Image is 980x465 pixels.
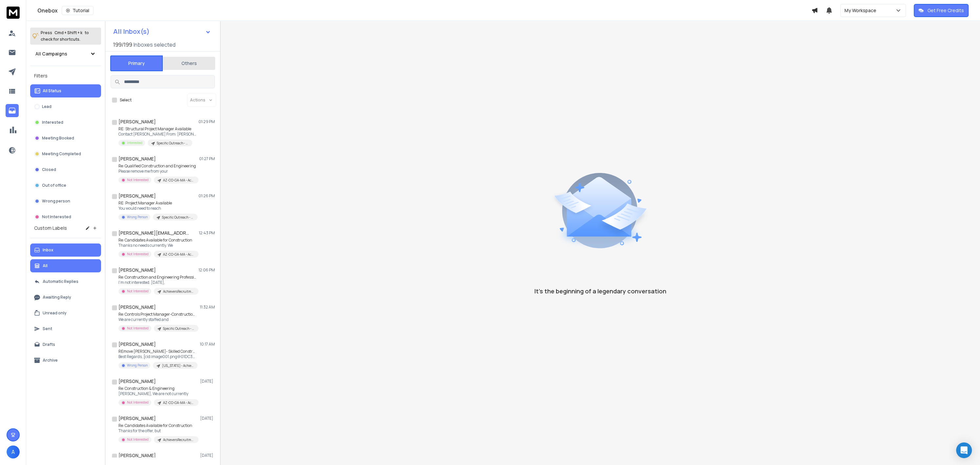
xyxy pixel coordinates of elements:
p: Re: Construction and Engineering Professionals [118,275,197,280]
h1: [PERSON_NAME] [118,156,156,162]
p: Not Interested [42,214,71,220]
h3: Filters [30,71,101,80]
span: 199 / 199 [113,41,132,49]
p: It’s the beginning of a legendary conversation [534,286,666,296]
p: 10:17 AM [200,342,215,347]
label: Select [120,97,132,103]
p: [DATE] [200,416,215,421]
button: All [30,259,101,272]
p: Re: Candidates Available for Construction [118,238,197,243]
h1: [PERSON_NAME] [118,415,156,422]
h1: All Campaigns [35,51,67,57]
h1: All Inbox(s) [113,28,150,35]
p: RE: Structural Project Manager Available [118,126,197,132]
button: Others [163,56,215,71]
p: [US_STATE] - Achievers Recruitment [162,363,194,368]
p: Not Interested [127,178,149,182]
p: Unread only [43,310,67,316]
p: Meeting Completed [42,151,81,157]
h1: [PERSON_NAME] [118,267,156,273]
p: Thanks no needs currently. We [118,243,197,248]
p: Interested [127,140,142,145]
h1: [PERSON_NAME] [118,341,156,348]
p: AZ-CO-GA-MA - Achievers Recruitment [163,400,195,405]
h1: [PERSON_NAME] [118,452,156,459]
p: Not Interested [127,326,149,331]
p: Contact [PERSON_NAME] From: [PERSON_NAME] [118,132,197,137]
p: Inbox [43,247,53,253]
p: Awaiting Reply [43,295,71,300]
p: RE: Project Manager Available [118,201,197,206]
p: Not Interested [127,289,149,294]
p: Meeting Booked [42,136,74,141]
p: Not Interested [127,400,149,405]
button: All Inbox(s) [108,25,216,38]
p: 12:43 PM [199,230,215,236]
p: 12:06 PM [198,267,215,273]
h1: [PERSON_NAME] [118,304,156,310]
p: 01:29 PM [198,119,215,124]
button: Unread only [30,306,101,320]
button: Not Interested [30,210,101,223]
p: Best Regards, [cid:image001.png@01DC383C.D030BB00] [PERSON_NAME] [118,354,197,359]
button: Awaiting Reply [30,291,101,304]
button: Out of office [30,179,101,192]
h3: Custom Labels [34,225,67,231]
p: Interested [42,120,63,125]
button: A [7,445,20,458]
button: Get Free Credits [914,4,969,17]
button: Meeting Completed [30,147,101,160]
button: All Status [30,84,101,97]
p: [PERSON_NAME], We are not currently [118,391,197,396]
p: Specific Outreach - CAJ-PT2 - Achievers Recruitment [162,215,194,220]
button: Archive [30,354,101,367]
button: Wrong person [30,195,101,208]
p: We are currently staffed and [118,317,197,322]
p: All Status [43,88,61,94]
p: REmove [PERSON_NAME]- Skilled Construction and [118,349,197,354]
p: You would need to reach [118,206,197,211]
p: Lead [42,104,52,109]
button: Lead [30,100,101,113]
p: 11:32 AM [200,305,215,310]
p: Not Interested [127,252,149,257]
button: Automatic Replies [30,275,101,288]
p: AZ-CO-GA-MA - Achievers Recruitment [163,178,195,183]
p: [DATE] [200,379,215,384]
button: Sent [30,322,101,335]
p: [DATE] [200,453,215,458]
p: Wrong person [42,199,70,204]
p: Re: Controls Project Manager-Construction Available [118,312,197,317]
button: Tutorial [62,6,94,15]
p: Automatic Replies [43,279,78,284]
button: All Campaigns [30,47,101,60]
p: Re: Construction & Engineering [118,386,197,391]
h1: [PERSON_NAME] [118,378,156,385]
h3: Inboxes selected [134,41,176,49]
h1: [PERSON_NAME] [118,118,156,125]
p: Closed [42,167,56,172]
p: Specific Outreach - Construction actual jobs - Achievers Recruitment [163,326,195,331]
h1: [PERSON_NAME][EMAIL_ADDRESS][DOMAIN_NAME] [118,230,191,236]
p: Drafts [43,342,55,347]
button: Primary [110,55,163,71]
button: Drafts [30,338,101,351]
p: Wrong Person [127,363,148,368]
p: Get Free Credits [928,7,964,14]
p: Specific Outreach - CAJ-PT2 - Achievers Recruitment [157,141,188,146]
button: Inbox [30,243,101,257]
p: Press to check for shortcuts. [41,30,89,43]
span: Cmd + Shift + k [53,29,83,36]
p: AchieversRecruitment-[US_STATE]- [163,289,195,294]
div: Open Intercom Messenger [956,442,972,458]
p: Re: Candidates Available for Construction [118,423,197,428]
p: Archive [43,358,58,363]
p: AchieversRecruitment-[US_STATE]- [163,437,195,442]
p: Wrong Person [127,215,148,220]
button: Meeting Booked [30,132,101,145]
button: Interested [30,116,101,129]
p: Thanks for the offer, but [118,428,197,433]
button: Closed [30,163,101,176]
